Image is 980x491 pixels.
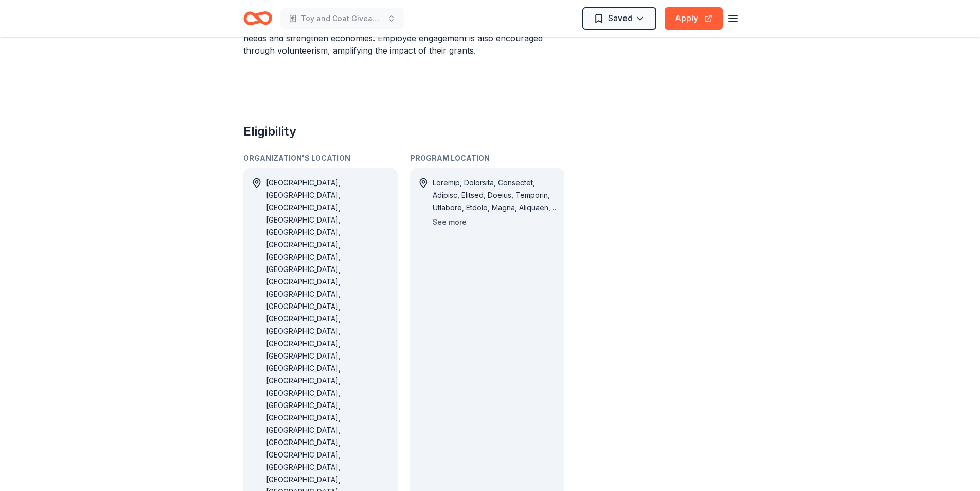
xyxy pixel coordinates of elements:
span: Saved [608,11,633,25]
div: Program Location [410,152,564,164]
button: Toy and Coat Giveaway [280,8,404,29]
button: Apply [665,7,723,30]
button: Saved [582,7,656,30]
span: Toy and Coat Giveaway [301,12,383,25]
button: See more [433,216,467,228]
h2: Eligibility [243,123,564,140]
div: Organization's Location [243,152,398,164]
a: Home [243,6,272,30]
div: Loremip, Dolorsita, Consectet, Adipisc, Elitsed, Doeius, Temporin, Utlabore, Etdolo, Magna, Aliqu... [433,177,556,214]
